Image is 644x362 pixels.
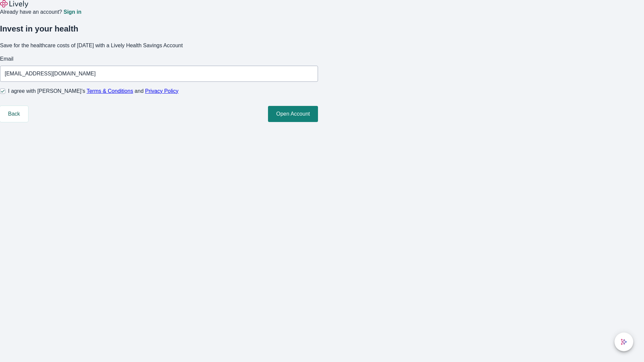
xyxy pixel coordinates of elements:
a: Privacy Policy [145,88,179,94]
a: Sign in [63,9,81,15]
button: chat [614,333,633,351]
svg: Lively AI Assistant [621,339,627,345]
button: Open Account [268,106,318,122]
a: Terms & Conditions [87,88,133,94]
span: I agree with [PERSON_NAME]’s and [8,87,178,95]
